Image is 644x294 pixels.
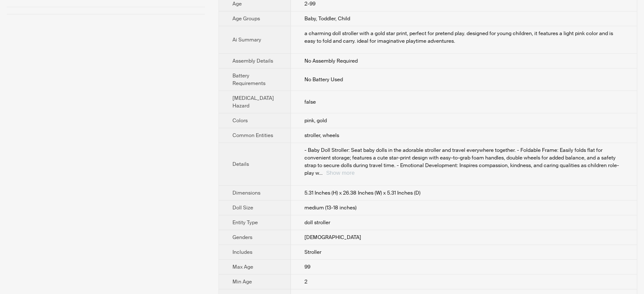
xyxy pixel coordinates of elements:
span: Age Groups [232,15,260,22]
span: false [304,99,316,105]
span: stroller, wheels [304,132,339,139]
span: [MEDICAL_DATA] Hazard [232,95,274,109]
span: 5.31 Inches (H) x 26.38 Inches (W) x 5.31 Inches (D) [304,190,420,196]
span: Ai Summary [232,36,261,43]
span: Common Entities [232,132,273,139]
span: 99 [304,264,310,270]
span: pink, gold [304,117,327,124]
span: Baby, Toddler, Child [304,15,350,22]
span: ... [319,170,323,176]
span: No Battery Used [304,76,343,83]
div: - Baby Doll Stroller: Seat baby dolls in the adorable stroller and travel everywhere together. - ... [304,146,623,177]
span: doll stroller [304,219,330,226]
span: Doll Size [232,204,253,211]
span: Genders [232,234,252,241]
span: Dimensions [232,190,260,196]
span: Includes [232,249,252,256]
span: - Baby Doll Stroller: Seat baby dolls in the adorable stroller and travel everywhere together. - ... [304,147,619,176]
span: [DEMOGRAPHIC_DATA] [304,234,361,241]
span: Age [232,0,242,7]
span: Min Age [232,278,252,285]
span: Stroller [304,249,321,256]
span: 2-99 [304,0,315,7]
span: medium (13-18 inches) [304,204,357,211]
span: Entity Type [232,219,258,226]
span: Assembly Details [232,58,273,64]
button: Expand [326,170,354,176]
span: 2 [304,278,307,285]
span: Battery Requirements [232,72,265,87]
span: No Assembly Required [304,58,358,64]
span: Colors [232,117,248,124]
div: a charming doll stroller with a gold star print, perfect for pretend play. designed for young chi... [304,30,623,45]
span: Details [232,161,249,168]
span: Max Age [232,264,253,270]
